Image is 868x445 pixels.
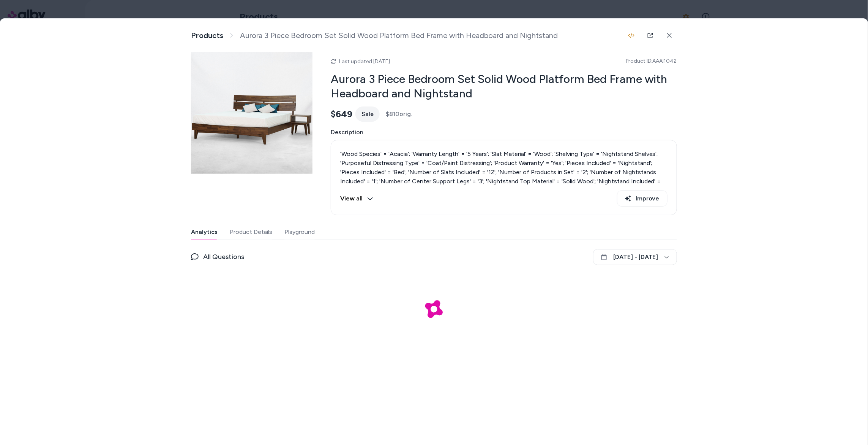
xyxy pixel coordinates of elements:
[626,57,677,65] span: Product ID: AAAI1042
[230,224,272,240] button: Product Details
[340,191,373,207] button: View all
[617,191,668,207] button: Improve
[593,249,677,265] button: [DATE] - [DATE]
[191,52,312,174] img: .jpg
[386,110,412,119] span: $810 orig.
[331,108,352,120] span: $649
[191,31,558,40] nav: breadcrumb
[331,72,677,100] h2: Aurora 3 Piece Bedroom Set Solid Wood Platform Bed Frame with Headboard and Nightstand
[284,224,315,240] button: Playground
[355,106,380,122] div: Sale
[331,128,677,137] span: Description
[191,31,223,40] a: Products
[339,58,390,65] span: Last updated [DATE]
[191,224,218,240] button: Analytics
[203,251,244,262] span: All Questions
[240,31,558,40] span: Aurora 3 Piece Bedroom Set Solid Wood Platform Bed Frame with Headboard and Nightstand
[340,149,668,222] p: 'Wood Species' = 'Acacia'; 'Warranty Length' = '5 Years'; 'Slat Material' = 'Wood'; 'Shelving Typ...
